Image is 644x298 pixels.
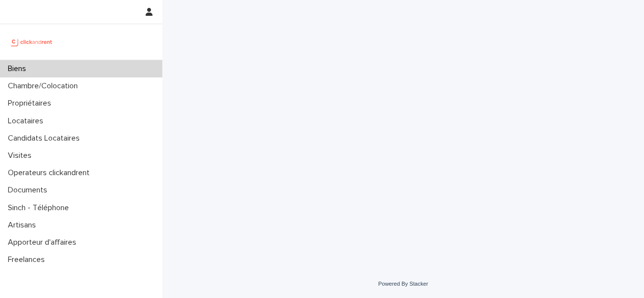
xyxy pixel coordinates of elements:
p: Propriétaires [4,99,59,108]
a: Powered By Stacker [378,281,428,287]
p: Apporteur d'affaires [4,238,84,247]
p: Sinch - Téléphone [4,203,77,213]
img: UCB0brd3T0yccxBKYDjQ [8,32,56,52]
p: Visites [4,151,39,160]
p: Freelances [4,255,53,264]
p: Artisans [4,221,44,230]
p: Biens [4,64,34,74]
p: Locataires [4,116,51,126]
p: Chambre/Colocation [4,81,86,91]
p: Operateurs clickandrent [4,168,97,178]
p: Candidats Locataires [4,134,88,143]
p: Documents [4,186,55,195]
